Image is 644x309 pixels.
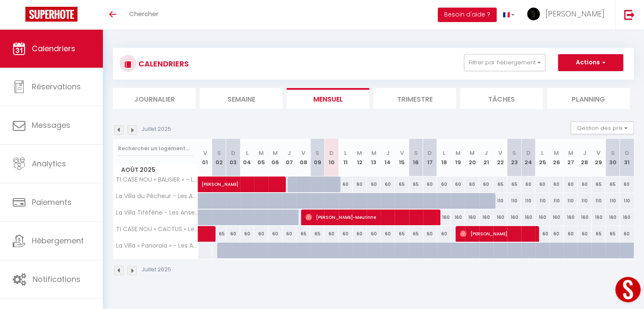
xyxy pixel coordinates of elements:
[414,149,418,157] abbr: S
[591,210,605,225] div: 160
[493,177,507,192] div: 65
[226,226,240,242] div: 60
[578,139,591,177] th: 28
[409,226,423,242] div: 65
[254,226,268,242] div: 60
[246,149,249,157] abbr: L
[25,7,77,22] img: Super Booking
[493,139,507,177] th: 22
[479,177,493,192] div: 60
[578,210,591,225] div: 160
[611,149,614,157] abbr: S
[428,149,432,157] abbr: D
[373,88,456,109] li: Trimestre
[395,177,409,192] div: 65
[301,149,305,157] abbr: V
[339,226,353,242] div: 60
[564,139,578,177] th: 27
[310,226,324,242] div: 65
[456,149,461,157] abbr: M
[605,177,619,192] div: 65
[367,139,381,177] th: 13
[460,226,534,242] span: [PERSON_NAME]
[507,210,521,225] div: 160
[115,177,199,183] span: TI CASE NOU « BALISIER » - Les Anses d'Arlet
[545,8,605,19] span: [PERSON_NAME]
[564,177,578,192] div: 60
[129,9,158,18] span: Chercher
[608,273,644,309] iframe: LiveChat chat widget
[493,210,507,225] div: 160
[437,226,451,242] div: 60
[578,226,591,242] div: 60
[512,149,516,157] abbr: S
[115,226,199,232] span: TI CASE NOU « CACTUS » Les Anses d’Arlet
[344,149,347,157] abbr: L
[558,54,623,71] button: Actions
[550,177,564,192] div: 60
[437,139,451,177] th: 18
[254,139,268,177] th: 05
[578,177,591,192] div: 60
[287,149,291,157] abbr: J
[32,81,81,92] span: Réservations
[465,139,479,177] th: 20
[226,139,240,177] th: 03
[287,88,369,109] li: Mensuel
[115,210,199,216] span: La Villa Tifèfène - Les Anses d'Arlet
[507,177,521,192] div: 65
[550,226,564,242] div: 60
[200,88,282,109] li: Semaine
[113,164,198,176] span: Août 2025
[620,226,634,242] div: 60
[423,226,437,242] div: 60
[620,177,634,192] div: 60
[212,139,226,177] th: 02
[460,88,543,109] li: Tâches
[282,139,296,177] th: 07
[142,266,171,274] p: Juillet 2025
[324,139,338,177] th: 10
[507,193,521,209] div: 110
[273,149,278,157] abbr: M
[339,139,353,177] th: 11
[329,149,334,157] abbr: D
[381,139,395,177] th: 14
[400,149,404,157] abbr: V
[535,210,549,225] div: 160
[353,177,367,192] div: 60
[32,235,84,246] span: Hébergement
[423,177,437,192] div: 60
[526,149,531,157] abbr: D
[353,139,367,177] th: 12
[115,243,199,249] span: La Villa « Panoraïa » - Les Anses d'Arlet
[620,193,634,209] div: 110
[568,149,573,157] abbr: M
[591,226,605,242] div: 65
[438,8,497,22] button: Besoin d'aide ?
[493,193,507,209] div: 110
[554,149,559,157] abbr: M
[282,226,296,242] div: 60
[409,177,423,192] div: 65
[437,177,451,192] div: 60
[443,149,445,157] abbr: L
[231,149,235,157] abbr: D
[259,149,264,157] abbr: M
[198,139,212,177] th: 01
[470,149,475,157] abbr: M
[541,149,544,157] abbr: L
[437,210,451,225] div: 160
[591,139,605,177] th: 29
[465,210,479,225] div: 160
[113,88,196,109] li: Journalier
[33,274,80,284] span: Notifications
[464,54,545,71] button: Filtrer par hébergement
[136,54,189,73] h3: CALENDRIERS
[367,226,381,242] div: 60
[423,139,437,177] th: 17
[339,177,353,192] div: 60
[367,177,381,192] div: 60
[115,193,199,199] span: La Villa du Pêcheur - Les Anses d'Arlet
